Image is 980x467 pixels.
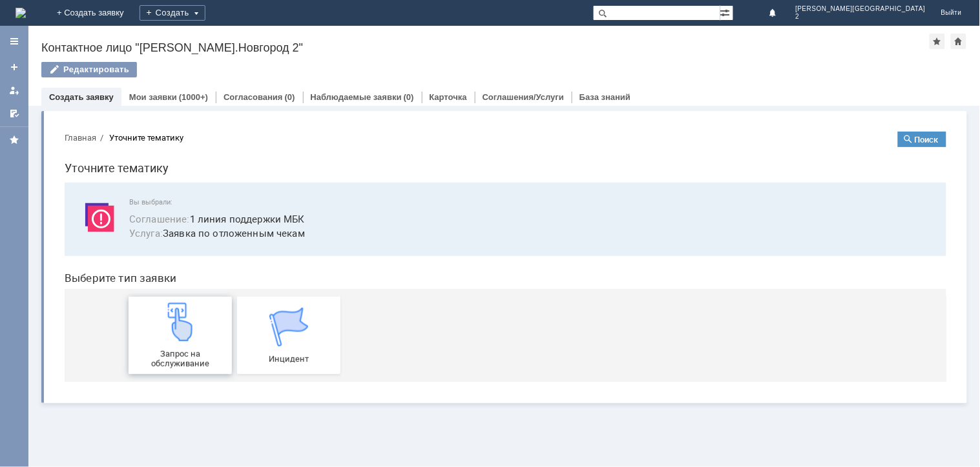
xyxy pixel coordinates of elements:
[4,80,25,101] a: Мои заявки
[215,186,254,225] img: get067d4ba7cf7247ad92597448b2db9300
[224,92,283,102] a: Согласования
[179,92,208,102] div: (1000+)
[49,92,114,102] a: Создать заявку
[129,92,177,102] a: Мои заявки
[75,77,877,85] span: Вы выбрали:
[55,12,129,21] div: Уточните тематику
[10,37,892,56] h1: Уточните тематику
[796,5,926,13] span: [PERSON_NAME][GEOGRAPHIC_DATA]
[844,10,892,26] button: Поиск
[107,181,145,220] img: get23c147a1b4124cbfa18e19f2abec5e8f
[16,8,26,18] img: logo
[140,5,205,21] div: Создать
[75,105,109,118] span: Услуга :
[311,92,402,102] a: Наблюдаемые заявки
[285,92,295,102] div: (0)
[4,57,25,77] a: Создать заявку
[796,13,926,21] span: 2
[183,175,286,253] a: Инцидент
[10,10,42,22] button: Главная
[483,92,564,102] a: Соглашения/Услуги
[951,34,966,49] div: Сделать домашней страницей
[10,150,892,163] header: Выберите тип заявки
[26,77,65,115] img: svg%3E
[78,228,174,247] span: Запрос на обслуживание
[41,41,930,54] div: Контактное лицо "[PERSON_NAME].Новгород 2"
[930,34,945,49] div: Добавить в избранное
[579,92,631,102] a: База знаний
[74,175,178,253] a: Запрос на обслуживание
[75,91,136,104] span: Соглашение :
[187,233,282,243] span: Инцидент
[75,90,251,105] button: Соглашение:1 линия поддержки МБК
[430,92,467,102] a: Карточка
[75,104,877,119] span: Заявка по отложенным чекам
[4,103,25,124] a: Мои согласования
[16,8,26,18] a: Перейти на домашнюю страницу
[404,92,414,102] div: (0)
[720,6,733,18] span: Расширенный поиск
